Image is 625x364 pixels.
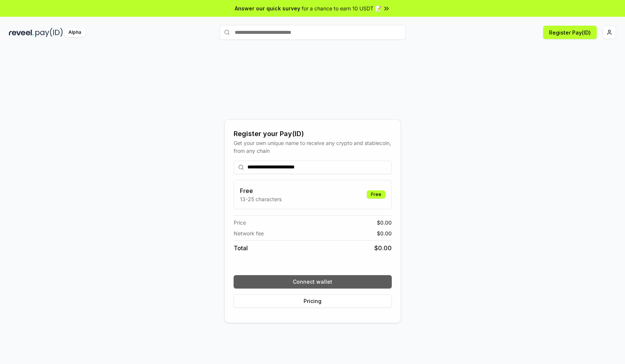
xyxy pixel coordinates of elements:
button: Connect wallet [234,275,392,289]
button: Pricing [234,294,392,308]
h3: Free [240,186,282,195]
img: reveel_dark [9,28,34,37]
img: pay_id [35,28,63,37]
span: $ 0.00 [377,219,392,226]
span: $ 0.00 [374,244,392,252]
span: $ 0.00 [377,229,392,237]
button: Register Pay(ID) [543,26,597,39]
span: Network fee [234,229,264,237]
div: Free [367,190,385,199]
div: Get your own unique name to receive any crypto and stablecoin, from any chain [234,139,392,155]
div: Alpha [64,28,85,37]
div: Register your Pay(ID) [234,129,392,139]
span: Total [234,244,248,252]
p: 13-25 characters [240,195,282,203]
span: Price [234,219,246,226]
span: for a chance to earn 10 USDT 📝 [302,4,381,12]
span: Answer our quick survey [235,4,300,12]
